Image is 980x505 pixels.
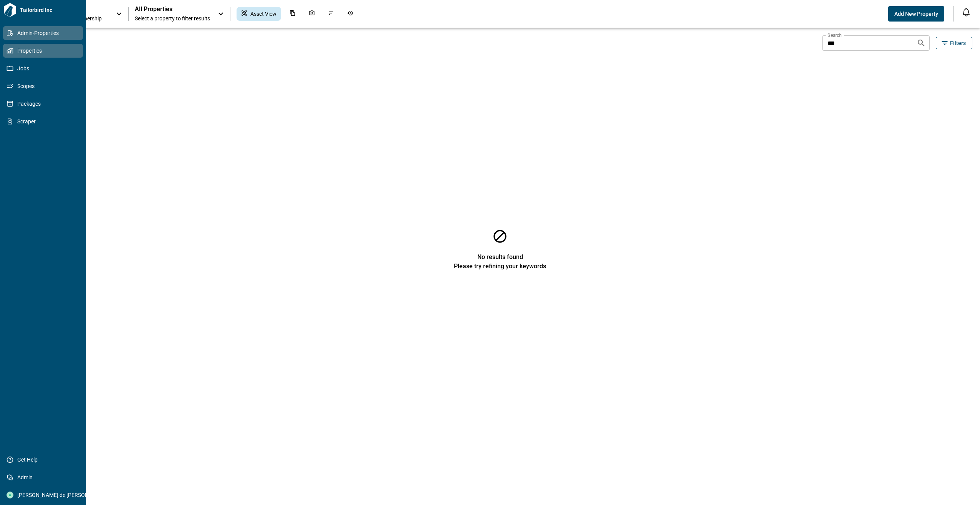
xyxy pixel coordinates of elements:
[285,7,300,21] div: Documents
[135,15,210,22] span: Select a property to filter results
[237,7,281,21] div: Asset View
[13,456,76,463] span: Get Help
[13,65,76,72] span: Jobs
[477,244,523,261] span: No results found
[323,7,339,21] div: Issues & Info
[936,37,972,49] button: Filters
[3,61,83,75] a: Jobs
[13,29,76,37] span: Admin-Properties
[3,115,83,128] a: Scraper
[13,491,76,499] span: [PERSON_NAME] de [PERSON_NAME]
[28,39,819,47] span: 19 Properties
[135,5,210,13] span: All Properties
[13,100,76,108] span: Packages
[894,10,938,18] span: Add New Property
[960,6,972,18] button: Open notification feed
[13,47,76,55] span: Properties
[13,473,76,481] span: Admin
[343,7,358,21] div: Job History
[3,26,83,40] a: Admin-Properties
[454,261,546,270] span: Please try refining your keywords
[828,32,842,38] label: Search
[888,6,944,22] button: Add New Property
[3,44,83,58] a: Properties
[950,39,966,47] span: Filters
[3,79,83,93] a: Scopes
[250,10,276,18] span: Asset View
[914,35,929,51] button: Search properties
[17,6,83,14] span: Tailorbird Inc
[13,118,76,125] span: Scraper
[13,82,76,90] span: Scopes
[3,97,83,111] a: Packages
[3,470,83,484] a: Admin
[304,7,319,21] div: Photos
